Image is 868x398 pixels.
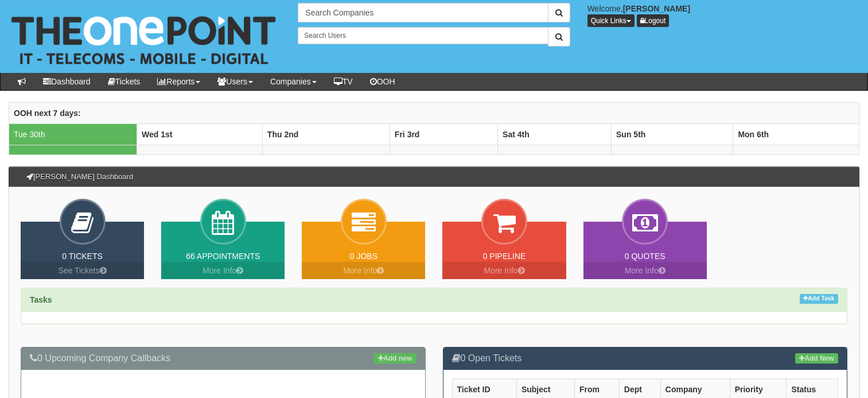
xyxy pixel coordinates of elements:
[34,73,99,90] a: Dashboard
[452,353,839,364] h3: 0 Open Tickets
[30,353,417,364] h3: 0 Upcoming Company Callbacks
[325,73,361,90] a: TV
[62,252,103,261] a: 0 Tickets
[209,73,262,90] a: Users
[612,124,733,145] th: Sun 5th
[30,295,52,304] strong: Tasks
[800,294,838,304] a: Add Task
[21,167,139,187] h3: [PERSON_NAME] Dashboard
[483,252,526,261] a: 0 Pipeline
[262,124,390,145] th: Thu 2nd
[625,252,665,261] a: 0 Quotes
[298,27,548,44] input: Search Users
[186,252,260,261] a: 66 Appointments
[298,3,548,22] input: Search Companies
[579,3,868,27] div: Welcome,
[350,252,377,261] a: 0 Jobs
[374,353,416,364] a: Add new
[9,103,859,124] th: OOH next 7 days:
[637,14,670,27] a: Logout
[137,124,262,145] th: Wed 1st
[21,262,144,279] a: See Tickets
[623,4,690,13] b: [PERSON_NAME]
[161,262,285,279] a: More Info
[733,124,859,145] th: Mon 6th
[583,262,707,279] a: More Info
[390,124,497,145] th: Fri 3rd
[587,14,635,27] button: Quick Links
[262,73,325,90] a: Companies
[795,353,838,364] a: Add New
[442,262,566,279] a: More Info
[302,262,425,279] a: More Info
[99,73,149,90] a: Tickets
[149,73,209,90] a: Reports
[361,73,404,90] a: OOH
[9,124,137,145] td: Tue 30th
[498,124,612,145] th: Sat 4th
